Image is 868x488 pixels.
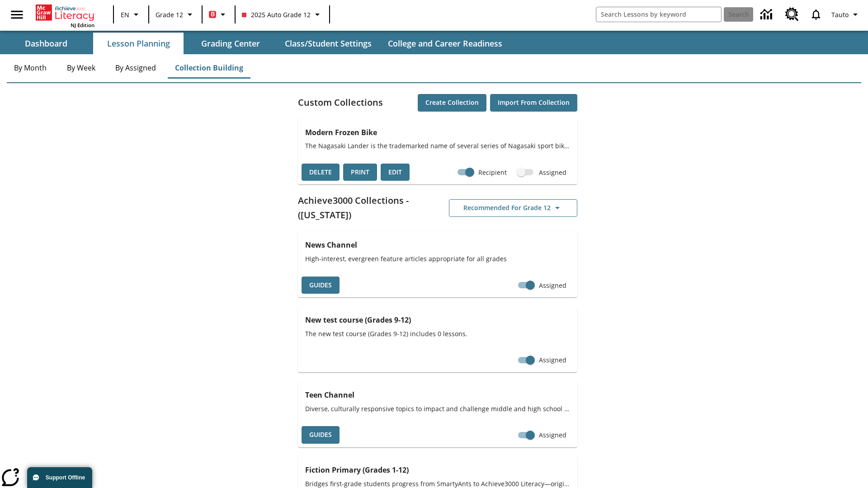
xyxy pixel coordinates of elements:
span: Assigned [539,430,566,440]
button: Recommended for Grade 12 [449,199,577,217]
h2: Custom Collections [298,95,383,110]
h3: New test course (Grades 9-12) [305,314,570,326]
button: Grading Center [185,33,276,54]
button: Guides [302,426,340,444]
span: EN [121,10,129,19]
button: Create Collection [418,94,486,112]
span: The new test course (Grades 9-12) includes 0 lessons. [305,329,570,338]
button: Class/Student Settings [278,33,379,54]
h3: Teen Channel [305,389,570,401]
h2: Achieve3000 Collections - ([US_STATE]) [298,193,438,222]
button: Guides [302,277,340,294]
input: search field [596,7,721,22]
a: Notifications [804,3,828,26]
span: Recipient [478,168,507,177]
button: Boost Class color is red. Change class color [205,6,232,23]
button: Edit [381,164,410,181]
button: Open side menu [4,1,30,28]
a: Home [36,4,94,22]
span: The Nagasaki Lander is the trademarked name of several series of Nagasaki sport bikes, that start... [305,141,570,150]
span: Assigned [539,168,566,177]
button: Import from Collection [490,94,577,112]
button: Support Offline [27,467,92,488]
button: Language: EN, Select a language [117,6,146,23]
button: By Month [7,57,54,79]
span: B [211,9,215,20]
span: High-interest, evergreen feature articles appropriate for all grades [305,254,570,263]
span: Assigned [539,281,566,290]
button: Lesson Planning [93,33,184,54]
h3: Modern Frozen Bike [305,126,570,139]
button: By Assigned [108,57,163,79]
h3: News Channel [305,239,570,251]
span: NJ Edition [71,22,94,28]
a: Resource Center, Will open in new tab [780,2,804,27]
button: By Week [58,57,104,79]
button: Dashboard [1,33,91,54]
h3: Fiction Primary (Grades 1-12) [305,464,570,476]
span: Grade 12 [156,10,183,19]
span: Support Offline [46,474,85,481]
a: Data Center [755,2,780,27]
button: Class: 2025 Auto Grade 12, Select your class [238,6,326,23]
button: Grade: Grade 12, Select a grade [152,6,199,23]
button: Profile/Settings [828,6,864,23]
button: Print, will open in a new window [343,164,377,181]
span: Tauto [831,10,849,19]
span: Diverse, culturally responsive topics to impact and challenge middle and high school students [305,404,570,413]
span: Assigned [539,355,566,365]
button: College and Career Readiness [381,33,509,54]
button: Collection Building [168,57,250,79]
div: Home [36,3,94,28]
button: Delete [302,164,340,181]
span: 2025 Auto Grade 12 [242,10,311,19]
